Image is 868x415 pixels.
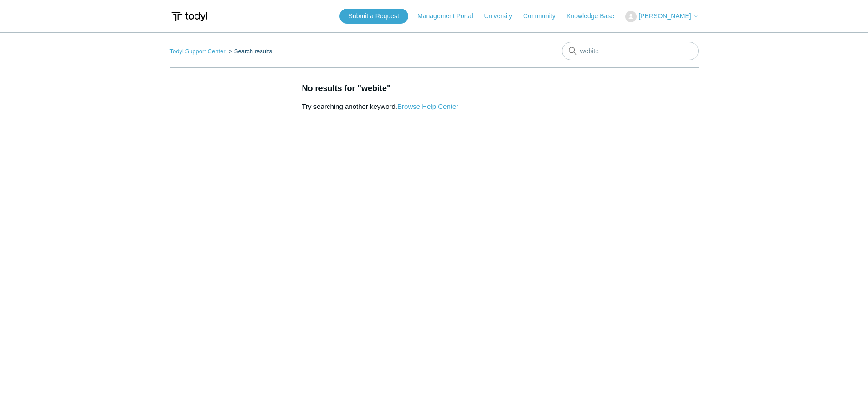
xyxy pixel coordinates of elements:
h1: No results for "webite" [302,82,699,95]
button: [PERSON_NAME] [625,11,698,22]
a: Browse Help Center [397,102,458,110]
a: Submit a Request [339,9,408,24]
a: University [484,11,521,21]
a: Knowledge Base [566,11,623,21]
p: Try searching another keyword. [302,102,699,112]
a: Todyl Support Center [170,48,226,55]
a: Community [523,11,565,21]
li: Todyl Support Center [170,48,227,55]
li: Search results [227,48,272,55]
a: Management Portal [417,11,482,21]
input: Search [562,42,699,60]
img: Todyl Support Center Help Center home page [170,8,209,25]
span: [PERSON_NAME] [638,12,691,20]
